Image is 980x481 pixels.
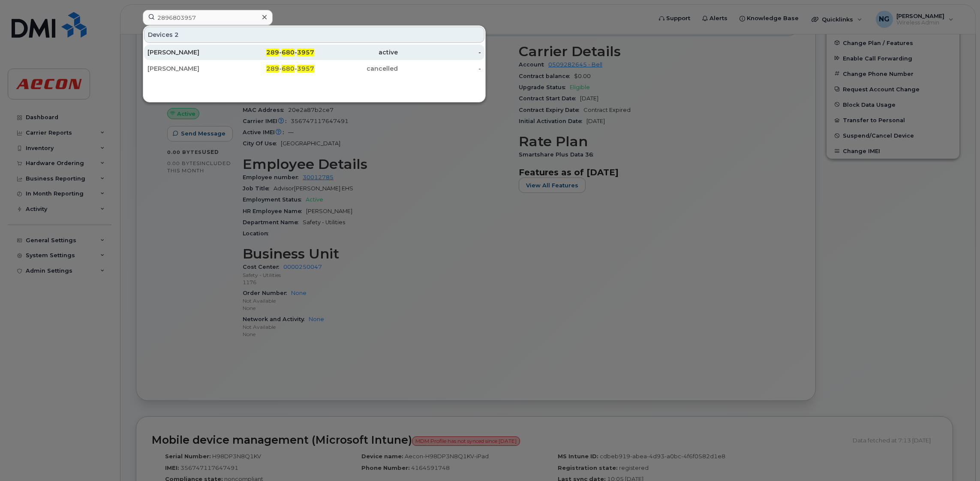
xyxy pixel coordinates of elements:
[314,64,398,73] div: cancelled
[231,48,315,57] div: - -
[266,48,279,56] span: 289
[174,30,179,39] span: 2
[144,61,484,76] a: [PERSON_NAME]289-680-3957cancelled-
[231,64,315,73] div: - -
[398,64,481,73] div: -
[314,48,398,57] div: active
[297,48,314,56] span: 3957
[147,64,231,73] div: [PERSON_NAME]
[282,48,295,56] span: 680
[282,65,295,72] span: 680
[266,65,279,72] span: 289
[297,65,314,72] span: 3957
[147,48,231,57] div: [PERSON_NAME]
[398,48,481,57] div: -
[144,45,484,60] a: [PERSON_NAME]289-680-3957active-
[144,27,484,43] div: Devices
[143,10,273,25] input: Find something...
